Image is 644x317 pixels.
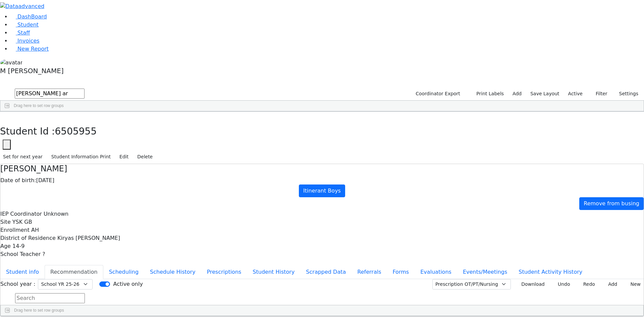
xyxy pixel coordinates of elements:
span: ? [42,251,45,257]
button: Settings [610,89,641,99]
button: Events/Meetings [457,265,513,279]
span: 6505955 [55,126,97,137]
button: Recommendation [45,265,103,279]
button: Save Layout [527,89,562,99]
a: DashBoard [11,13,47,20]
label: Date of birth: [0,176,36,184]
button: Referrals [352,265,387,279]
label: Active only [113,280,143,288]
div: [DATE] [0,176,644,184]
span: Invoices [17,38,40,44]
button: Student info [0,265,45,279]
button: Edit [116,152,131,162]
button: Add [601,279,620,289]
button: Delete [134,152,156,162]
button: Student History [247,265,300,279]
span: Student [17,21,39,28]
button: Evaluations [415,265,457,279]
button: Redo [576,279,598,289]
button: Undo [550,279,573,289]
span: YSK GB [12,219,32,225]
span: Drag here to set row groups [14,103,64,108]
span: 14-9 [12,243,24,249]
input: Search [15,89,85,99]
label: IEP Coordinator [0,210,42,218]
button: Forms [387,265,415,279]
a: Add [509,89,525,99]
button: Schedule History [144,265,201,279]
button: Scrapped Data [300,265,352,279]
button: New [623,279,644,289]
button: Filter [587,89,610,99]
a: Itinerant Boys [299,184,345,197]
a: Invoices [11,38,40,44]
label: Site [0,218,11,226]
button: Prescriptions [201,265,247,279]
a: Remove from busing [579,197,644,210]
label: School Teacher [0,250,41,258]
h4: [PERSON_NAME] [0,164,644,174]
span: AH [31,227,39,233]
label: Active [565,89,586,99]
button: Scheduling [103,265,144,279]
button: Print Labels [469,89,507,99]
span: Unknown [44,211,68,217]
span: Kiryas [PERSON_NAME] [57,235,120,241]
span: Staff [17,30,30,36]
input: Search [15,293,85,303]
button: Student Information Print [48,152,114,162]
a: New Report [11,46,49,52]
label: Enrollment [0,226,30,234]
button: Student Activity History [513,265,588,279]
a: Student [11,21,39,28]
a: Staff [11,30,30,36]
label: Age [0,242,11,250]
button: Download [514,279,548,289]
span: DashBoard [17,13,47,20]
label: School year : [0,280,35,288]
span: New Report [17,46,49,52]
label: District of Residence [0,234,56,242]
span: Remove from busing [584,200,639,207]
span: Drag here to set row groups [14,308,64,313]
button: Coordinator Export [411,89,463,99]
